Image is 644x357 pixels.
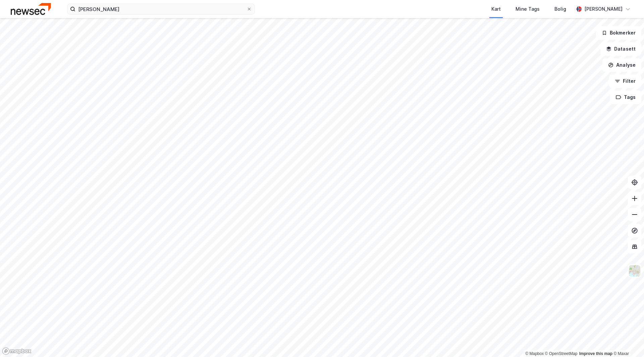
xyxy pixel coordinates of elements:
[609,74,641,88] button: Filter
[491,5,501,13] div: Kart
[628,264,641,277] img: Z
[584,5,623,13] div: [PERSON_NAME]
[579,351,612,356] a: Improve this map
[596,26,641,40] button: Bokmerker
[610,325,644,357] iframe: Chat Widget
[610,91,641,104] button: Tags
[545,351,578,356] a: OpenStreetMap
[2,347,32,355] a: Mapbox homepage
[600,42,641,56] button: Datasett
[602,58,641,72] button: Analyse
[75,4,247,14] input: Søk på adresse, matrikkel, gårdeiere, leietakere eller personer
[11,3,51,15] img: newsec-logo.f6e21ccffca1b3a03d2d.png
[610,325,644,357] div: Kontrollprogram for chat
[516,5,540,13] div: Mine Tags
[525,351,544,356] a: Mapbox
[554,5,566,13] div: Bolig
